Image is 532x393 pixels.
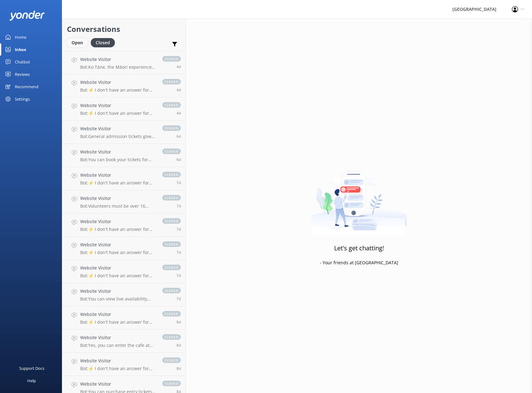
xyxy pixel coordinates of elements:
p: Bot: ⚡ I don't have an answer for that in my knowledge base. Please try and rephrase your questio... [80,180,156,186]
span: closed [162,241,181,247]
span: Oct 01 2025 10:23am (UTC +13:00) Pacific/Auckland [177,319,181,325]
a: Website VisitorBot:⚡ I don't have an answer for that in my knowledge base. Please try and rephras... [62,167,185,190]
p: Bot: ⚡ I don't have an answer for that in my knowledge base. Please try and rephrase your questio... [80,366,156,371]
div: Help [27,374,36,387]
span: closed [162,195,181,201]
h4: Website Visitor [80,218,156,225]
a: Website VisitorBot:You can book your tickets for reserve entry online at [URL][DOMAIN_NAME]. Tick... [62,144,185,167]
p: Bot: ⚡ I don't have an answer for that in my knowledge base. Please try and rephrase your questio... [80,250,156,255]
p: Bot: ⚡ I don't have an answer for that in my knowledge base. Please try and rephrase your questio... [80,110,156,116]
a: Website VisitorBot:Volunteers must be over 16 years of age to volunteer at [GEOGRAPHIC_DATA].clos... [62,190,185,214]
h4: Website Visitor [80,56,156,63]
span: closed [162,265,181,270]
span: Oct 01 2025 02:08pm (UTC +13:00) Pacific/Auckland [177,250,181,255]
span: closed [162,288,181,293]
h4: Website Visitor [80,149,156,155]
h4: Website Visitor [80,195,156,202]
div: Home [15,31,26,43]
div: Chatbot [15,56,30,68]
img: artwork of a man stealing a conversation from at giant smartphone [311,158,407,235]
a: Website VisitorBot:⚡ I don't have an answer for that in my knowledge base. Please try and rephras... [62,74,185,97]
span: Oct 04 2025 05:28pm (UTC +13:00) Pacific/Auckland [177,87,181,93]
a: Website VisitorBot:Ko Tāne, the Māori experience, including the hangi and night tours, are curren... [62,51,185,74]
a: Website VisitorBot:⚡ I don't have an answer for that in my knowledge base. Please try and rephras... [62,306,185,330]
h4: Website Visitor [80,311,156,318]
span: closed [162,56,181,62]
p: - Your friends at [GEOGRAPHIC_DATA] [320,259,398,266]
a: Website VisitorBot:General admission tickets give you full access to see every animal at the park... [62,121,185,144]
img: yonder-white-logo.png [9,11,45,21]
a: Website VisitorBot:You can view live availability and book your tickets online at [URL][DOMAIN_NA... [62,283,185,306]
div: Settings [15,93,30,105]
p: Bot: ⚡ I don't have an answer for that in my knowledge base. Please try and rephrase your questio... [80,227,156,232]
h4: Website Visitor [80,241,156,248]
a: Open [67,39,91,46]
a: Website VisitorBot:Yes, you can enter the cafe at [GEOGRAPHIC_DATA] without a ticket to the Reser... [62,330,185,353]
p: Bot: You can view live availability and book your tickets online at [URL][DOMAIN_NAME]. If you ne... [80,296,156,302]
div: Inbox [15,43,26,56]
h4: Website Visitor [80,125,156,132]
div: Open [67,38,88,47]
div: Support Docs [19,362,44,374]
span: Oct 01 2025 06:18pm (UTC +13:00) Pacific/Auckland [177,203,181,209]
span: closed [162,334,181,340]
span: closed [162,149,181,154]
span: closed [162,125,181,131]
span: Oct 01 2025 11:31am (UTC +13:00) Pacific/Auckland [177,273,181,278]
div: Closed [91,38,115,47]
span: Oct 04 2025 02:35pm (UTC +13:00) Pacific/Auckland [177,110,181,116]
div: Recommend [15,80,38,93]
p: Bot: ⚡ I don't have an answer for that in my knowledge base. Please try and rephrase your questio... [80,319,156,325]
a: Website VisitorBot:⚡ I don't have an answer for that in my knowledge base. Please try and rephras... [62,237,185,260]
p: Bot: Volunteers must be over 16 years of age to volunteer at [GEOGRAPHIC_DATA]. [80,203,156,209]
p: Bot: General admission tickets give you full access to see every animal at the park, including th... [80,134,156,139]
a: Website VisitorBot:⚡ I don't have an answer for that in my knowledge base. Please try and rephras... [62,353,185,376]
span: Sep 30 2025 06:41pm (UTC +13:00) Pacific/Auckland [177,343,181,348]
span: Oct 02 2025 04:28pm (UTC +13:00) Pacific/Auckland [177,134,181,139]
span: closed [162,79,181,84]
p: Bot: Ko Tāne, the Māori experience, including the hangi and night tours, are currently not operat... [80,64,156,70]
h4: Website Visitor [80,357,156,364]
p: Bot: ⚡ I don't have an answer for that in my knowledge base. Please try and rephrase your questio... [80,273,156,279]
span: Oct 01 2025 02:37pm (UTC +13:00) Pacific/Auckland [177,227,181,232]
a: Website VisitorBot:⚡ I don't have an answer for that in my knowledge base. Please try and rephras... [62,97,185,121]
span: closed [162,381,181,386]
span: closed [162,311,181,317]
span: closed [162,172,181,177]
h4: Website Visitor [80,172,156,179]
span: Sep 30 2025 02:11pm (UTC +13:00) Pacific/Auckland [177,366,181,371]
h4: Website Visitor [80,265,156,271]
p: Bot: You can book your tickets for reserve entry online at [URL][DOMAIN_NAME]. Tickets are also a... [80,157,156,162]
span: Oct 01 2025 10:58am (UTC +13:00) Pacific/Auckland [177,296,181,301]
span: closed [162,218,181,224]
a: Closed [91,39,118,46]
h2: Conversations [67,23,181,35]
p: Bot: Yes, you can enter the cafe at [GEOGRAPHIC_DATA] without a ticket to the Reserve. It's open ... [80,343,156,348]
h3: Let's get chatting! [334,243,384,253]
span: Oct 02 2025 09:05am (UTC +13:00) Pacific/Auckland [177,180,181,185]
span: closed [162,357,181,363]
h4: Website Visitor [80,102,156,109]
div: Reviews [15,68,30,80]
span: Oct 04 2025 06:23pm (UTC +13:00) Pacific/Auckland [177,64,181,69]
h4: Website Visitor [80,288,156,295]
a: Website VisitorBot:⚡ I don't have an answer for that in my knowledge base. Please try and rephras... [62,214,185,237]
h4: Website Visitor [80,334,156,341]
h4: Website Visitor [80,381,156,387]
span: closed [162,102,181,108]
h4: Website Visitor [80,79,156,86]
span: Oct 02 2025 11:46am (UTC +13:00) Pacific/Auckland [177,157,181,162]
p: Bot: ⚡ I don't have an answer for that in my knowledge base. Please try and rephrase your questio... [80,87,156,93]
a: Website VisitorBot:⚡ I don't have an answer for that in my knowledge base. Please try and rephras... [62,260,185,283]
